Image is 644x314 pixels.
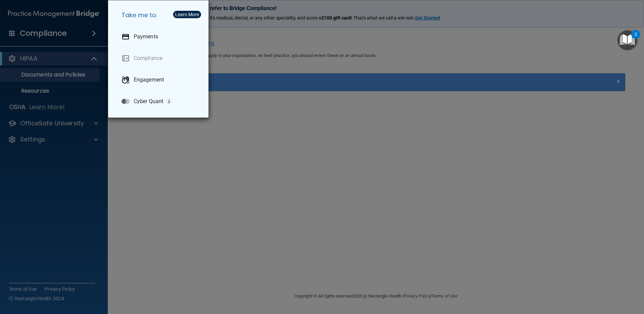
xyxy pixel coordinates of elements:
[116,27,203,46] a: Payments
[116,92,203,111] a: Cyber Quant
[116,49,203,68] a: Compliance
[175,12,199,17] div: Learn More
[134,76,164,83] p: Engagement
[134,98,163,105] p: Cyber Quant
[116,70,203,89] a: Engagement
[134,33,158,40] p: Payments
[635,34,637,43] div: 2
[617,30,637,50] button: Open Resource Center, 2 new notifications
[116,6,203,25] h5: Take me to:
[173,11,201,18] button: Learn More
